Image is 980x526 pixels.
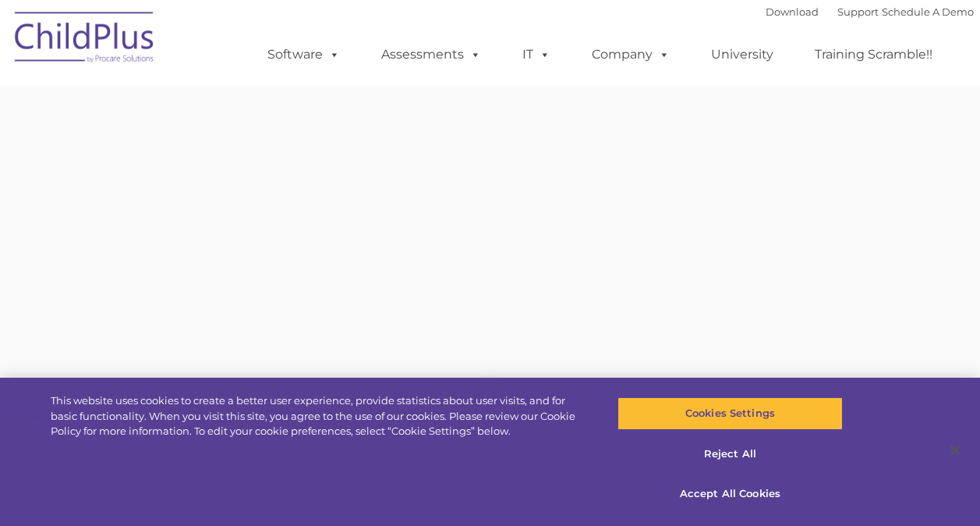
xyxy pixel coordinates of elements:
img: ChildPlus by Procare Solutions [7,1,163,79]
a: Support [837,5,879,18]
a: Company [576,39,685,70]
a: IT [507,39,566,70]
a: Training Scramble!! [799,39,948,70]
a: Schedule A Demo [882,5,974,18]
a: Assessments [366,39,497,70]
a: Software [252,39,356,70]
a: Download [766,5,819,18]
font: | [766,5,974,18]
button: Accept All Cookies [617,478,843,510]
button: Close [938,433,972,467]
button: Reject All [617,438,843,471]
button: Cookies Settings [617,397,843,430]
div: This website uses cookies to create a better user experience, provide statistics about user visit... [51,393,588,439]
a: University [695,39,789,70]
